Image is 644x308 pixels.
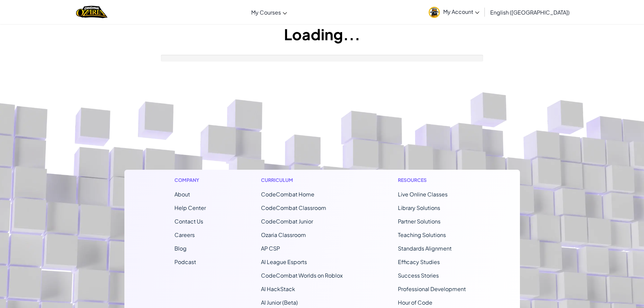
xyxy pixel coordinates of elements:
[398,231,446,238] a: Teaching Solutions
[487,3,573,21] a: English ([GEOGRAPHIC_DATA])
[261,245,280,252] a: AP CSP
[425,1,483,23] a: My Account
[261,299,298,306] a: AI Junior (Beta)
[174,258,196,265] a: Podcast
[174,231,195,238] a: Careers
[398,204,440,211] a: Library Solutions
[261,272,343,279] a: CodeCombat Worlds on Roblox
[76,5,108,19] img: Home
[398,285,466,292] a: Professional Development
[398,258,440,265] a: Efficacy Studies
[398,299,432,306] a: Hour of Code
[398,176,470,184] h1: Resources
[261,258,307,265] a: AI League Esports
[398,191,448,198] a: Live Online Classes
[261,231,306,238] a: Ozaria Classroom
[174,204,206,211] a: Help Center
[261,218,313,225] a: CodeCombat Junior
[248,3,290,21] a: My Courses
[398,218,440,225] a: Partner Solutions
[443,8,479,15] span: My Account
[398,245,452,252] a: Standards Alignment
[261,285,295,292] a: AI HackStack
[490,9,570,16] span: English ([GEOGRAPHIC_DATA])
[174,245,187,252] a: Blog
[174,218,203,225] span: Contact Us
[76,5,108,19] a: Ozaria by CodeCombat logo
[174,176,206,184] h1: Company
[261,191,314,198] span: CodeCombat Home
[261,204,326,211] a: CodeCombat Classroom
[174,191,190,198] a: About
[398,272,439,279] a: Success Stories
[251,9,281,16] span: My Courses
[429,7,440,18] img: avatar
[261,176,343,184] h1: Curriculum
